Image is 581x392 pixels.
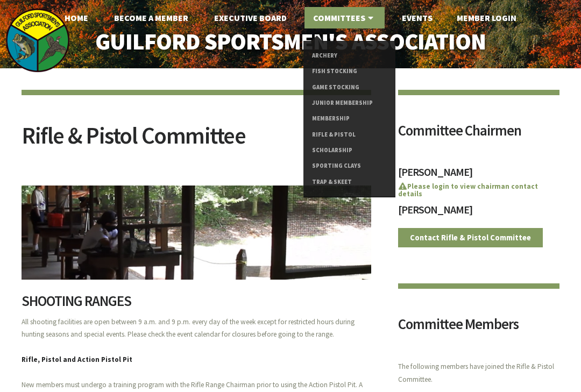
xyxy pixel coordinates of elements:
a: Become A Member [105,7,197,28]
h2: Rifle & Pistol Committee [22,124,371,159]
a: Guilford Sportsmen's Association [75,22,506,61]
a: Archery [312,48,387,63]
a: Scholarship [312,142,387,158]
a: Committees [304,7,385,28]
a: Fish Stocking [312,63,387,79]
a: Junior Membership [312,95,387,111]
a: Contact Rifle & Pistol Committee [398,228,543,248]
a: Events [393,7,441,28]
h3: [PERSON_NAME] [398,167,559,183]
h3: [PERSON_NAME] [398,204,559,220]
a: Sporting Clays [312,158,387,174]
img: logo_sm.png [5,8,70,73]
a: Rifle & Pistol [312,127,387,142]
h2: Committee Chairmen [398,124,559,145]
p: The following members have joined the Rifle & Pistol Committee. [398,360,559,386]
a: Please login to view chairman contact details [398,182,538,198]
a: Game Stocking [312,80,387,95]
a: Executive Board [206,7,295,28]
h2: Committee Members [398,317,559,339]
a: Member Login [448,7,525,28]
a: Home [56,7,97,28]
strong: Rifle, Pistol and Action Pistol Pit [22,355,132,364]
a: Trap & Skeet [312,174,387,190]
h2: SHOOTING RANGES [22,294,371,316]
a: Membership [312,111,387,126]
